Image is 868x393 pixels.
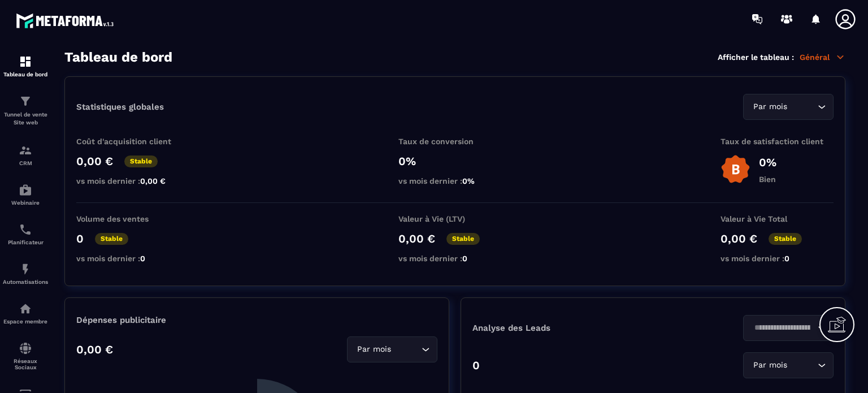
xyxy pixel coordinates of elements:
p: Taux de satisfaction client [721,137,834,146]
a: social-networksocial-networkRéseaux Sociaux [3,333,48,379]
p: Coût d'acquisition client [76,137,189,146]
img: automations [19,302,32,316]
div: Search for option [347,336,437,362]
span: Par mois [750,359,789,372]
p: 0 [76,232,84,245]
p: 0% [759,156,776,169]
p: Dépenses publicitaire [76,315,437,325]
p: vs mois dernier : [76,254,189,263]
p: Automatisations [3,279,48,285]
p: 0% [398,154,511,168]
h3: Tableau de bord [64,49,172,65]
p: Statistiques globales [76,102,164,112]
span: 0 [462,254,467,263]
input: Search for option [750,322,815,334]
p: vs mois dernier : [398,176,511,185]
span: 0 [784,254,789,263]
img: scheduler [19,223,32,236]
p: 0,00 € [398,232,435,245]
a: automationsautomationsEspace membre [3,293,48,333]
p: Valeur à Vie (LTV) [398,214,511,223]
input: Search for option [789,359,815,372]
a: formationformationCRM [3,135,48,175]
a: automationsautomationsWebinaire [3,175,48,214]
p: Tableau de bord [3,71,48,77]
p: Stable [124,156,158,167]
p: vs mois dernier : [398,254,511,263]
span: Par mois [750,101,789,113]
div: Search for option [743,315,834,341]
p: CRM [3,160,48,166]
span: 0 [140,254,145,263]
p: Afficher le tableau : [718,53,794,62]
span: 0% [462,176,475,185]
img: logo [16,10,118,31]
span: Par mois [354,343,393,356]
p: Bien [759,175,776,184]
a: automationsautomationsAutomatisations [3,254,48,293]
img: social-network [19,342,32,355]
p: Stable [446,233,480,245]
span: 0,00 € [140,176,166,185]
img: formation [19,55,32,68]
img: automations [19,262,32,276]
p: Espace membre [3,318,48,325]
p: 0,00 € [76,154,113,168]
p: Tunnel de vente Site web [3,111,48,127]
p: Taux de conversion [398,137,511,146]
p: 0,00 € [76,343,113,356]
img: formation [19,144,32,157]
p: Volume des ventes [76,214,189,223]
a: formationformationTunnel de vente Site web [3,86,48,135]
p: vs mois dernier : [721,254,834,263]
p: Stable [769,233,802,245]
p: vs mois dernier : [76,176,189,185]
a: schedulerschedulerPlanificateur [3,214,48,254]
div: Search for option [743,352,834,378]
a: formationformationTableau de bord [3,46,48,86]
input: Search for option [393,343,419,356]
p: Valeur à Vie Total [721,214,834,223]
img: automations [19,183,32,197]
p: 0,00 € [721,232,757,245]
p: Général [800,52,845,62]
input: Search for option [789,101,815,113]
p: Réseaux Sociaux [3,358,48,370]
p: 0 [472,359,480,372]
img: formation [19,94,32,108]
div: Search for option [743,94,834,120]
p: Planificateur [3,239,48,245]
p: Webinaire [3,200,48,206]
img: b-badge-o.b3b20ee6.svg [721,154,750,184]
p: Analyse des Leads [472,323,653,333]
p: Stable [95,233,128,245]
